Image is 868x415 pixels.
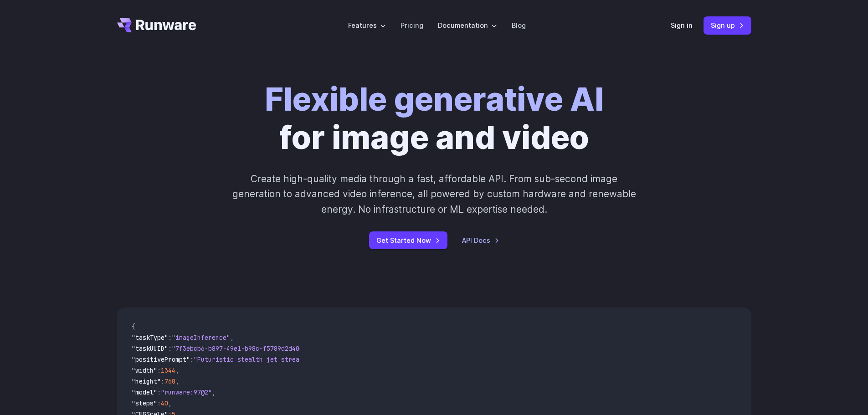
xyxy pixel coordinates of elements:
a: Pricing [401,20,423,31]
span: : [157,388,161,396]
span: "model" [132,388,157,396]
span: : [157,399,161,407]
span: , [175,377,179,385]
span: : [168,344,172,353]
a: API Docs [462,235,499,246]
span: 768 [164,377,175,385]
h1: for image and video [265,80,604,157]
label: Features [348,20,386,31]
a: Sign up [704,16,751,34]
span: "7f3ebcb6-b897-49e1-b98c-f5789d2d40d7" [172,344,310,353]
span: 1344 [161,366,175,374]
a: Go to / [117,18,196,32]
span: "imageInference" [172,333,230,342]
span: "taskType" [132,333,168,342]
span: { [132,323,135,331]
a: Get Started Now [369,231,447,249]
a: Sign in [671,20,693,31]
span: "positivePrompt" [132,355,190,364]
span: : [190,355,194,364]
span: "taskUUID" [132,344,168,353]
p: Create high-quality media through a fast, affordable API. From sub-second image generation to adv... [231,171,637,217]
span: "runware:97@2" [161,388,212,396]
span: , [168,399,172,407]
span: , [212,388,216,396]
span: "steps" [132,399,157,407]
strong: Flexible generative AI [265,80,604,118]
span: "Futuristic stealth jet streaking through a neon-lit cityscape with glowing purple exhaust" [194,355,525,364]
span: , [230,333,234,342]
a: Blog [512,20,526,31]
span: 40 [161,399,168,407]
span: , [175,366,179,374]
span: "height" [132,377,161,385]
span: : [161,377,164,385]
span: : [157,366,161,374]
label: Documentation [438,20,497,31]
span: : [168,333,172,342]
span: "width" [132,366,157,374]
